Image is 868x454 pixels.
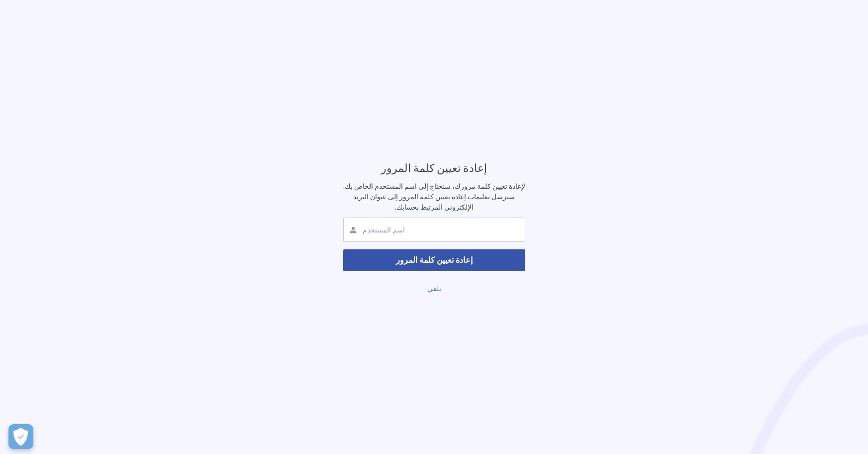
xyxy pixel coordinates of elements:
input: اسم المستخدم [362,226,480,235]
font: إعادة تعيين كلمة المرور [381,161,487,175]
font: سنرسل تعليمات إعادة تعيين كلمة المرور إلى عنوان البريد الإلكتروني المرتبط بحسابك. [353,193,515,212]
button: فتح التفضيلات [8,424,33,449]
a: يلغي [427,285,441,293]
font: لإعادة تعيين كلمة مرورك، سنحتاج إلى اسم المستخدم الخاص بك. [343,182,525,191]
button: إعادة تعيين كلمة المرور [343,249,525,272]
div: تفضيلات ملفات تعريف الارتباط [8,424,33,449]
font: إعادة تعيين كلمة المرور [396,255,473,265]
